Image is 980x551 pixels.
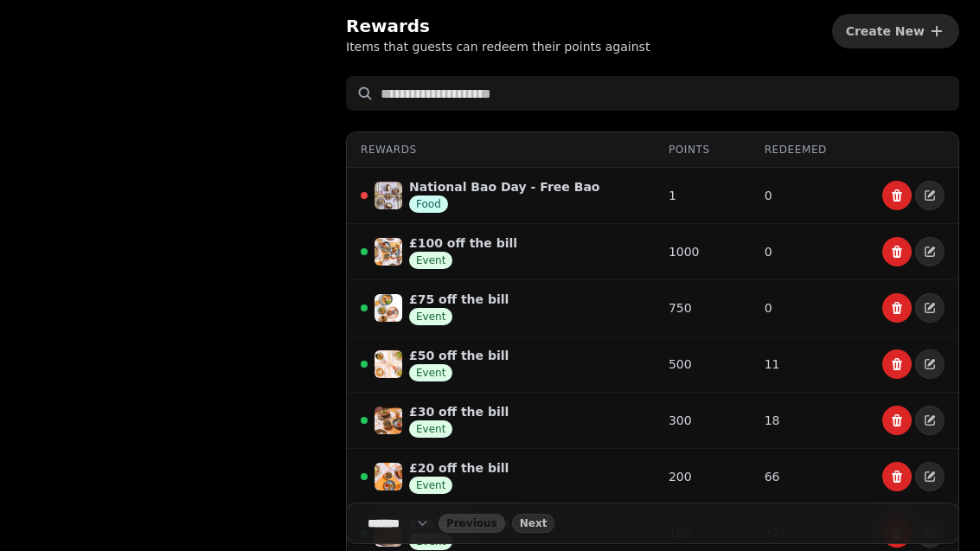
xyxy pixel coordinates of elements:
[765,356,780,373] p: 11
[446,518,497,529] span: Previous
[361,234,517,269] a: £100 off the billEvent
[832,14,959,48] button: Create New
[439,514,505,533] button: back
[765,243,772,260] p: 0
[361,291,509,325] a: £75 off the billEvent
[846,25,925,37] span: Create New
[669,243,737,260] div: 1000
[409,291,509,308] p: £75 off the bill
[416,479,445,491] span: Event
[346,14,650,38] h2: Rewards
[361,178,599,213] a: National Bao Day - Free BaoFood
[409,234,517,252] p: £100 off the bill
[409,347,509,364] p: £50 off the bill
[669,356,737,373] div: 500
[409,459,509,477] p: £20 off the bill
[669,412,737,429] div: 300
[416,254,445,266] span: Event
[520,518,548,529] span: Next
[416,198,441,210] span: Food
[669,299,737,317] div: 750
[512,514,555,533] button: next
[765,299,772,317] p: 0
[375,294,402,322] img: aHR0cHM6Ly9maWxlcy5zdGFtcGVkZS5haS80ZGVjZmQwNS0yMTc0LTQ5YzYtOGI3ZS1mYTMxYWFiNjU3NTcvbWVkaWEvNTBiM...
[416,311,445,323] span: Event
[765,143,841,157] div: Redeemed
[375,182,402,209] img: aHR0cHM6Ly9maWxlcy5zdGFtcGVkZS5haS80ZGVjZmQwNS0yMTc0LTQ5YzYtOGI3ZS1mYTMxYWFiNjU3NTcvbWVkaWEvMzk4M...
[416,423,445,435] span: Event
[765,468,780,485] p: 66
[346,38,650,55] p: Items that guests can redeem their points against
[669,468,737,485] div: 200
[361,347,509,381] a: £50 off the billEvent
[375,350,402,378] img: aHR0cHM6Ly9maWxlcy5zdGFtcGVkZS5haS80ZGVjZmQwNS0yMTc0LTQ5YzYtOGI3ZS1mYTMxYWFiNjU3NTcvbWVkaWEvYzRlN...
[375,407,402,434] img: aHR0cHM6Ly9maWxlcy5zdGFtcGVkZS5haS80ZGVjZmQwNS0yMTc0LTQ5YzYtOGI3ZS1mYTMxYWFiNjU3NTcvbWVkaWEvYTZhN...
[361,459,509,494] a: £20 off the billEvent
[361,143,641,157] div: Rewards
[669,143,737,157] div: Points
[409,178,599,195] p: National Bao Day - Free Bao
[669,187,737,204] div: 1
[375,463,402,490] img: aHR0cHM6Ly9maWxlcy5zdGFtcGVkZS5haS80ZGVjZmQwNS0yMTc0LTQ5YzYtOGI3ZS1mYTMxYWFiNjU3NTcvbWVkaWEvYzRlN...
[765,187,772,204] p: 0
[409,403,509,420] p: £30 off the bill
[346,503,959,544] nav: Pagination
[765,412,780,429] p: 18
[416,367,445,379] span: Event
[375,238,402,266] img: aHR0cHM6Ly9maWxlcy5zdGFtcGVkZS5haS80ZGVjZmQwNS0yMTc0LTQ5YzYtOGI3ZS1mYTMxYWFiNjU3NTcvbWVkaWEvYWZjM...
[361,403,509,438] a: £30 off the billEvent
